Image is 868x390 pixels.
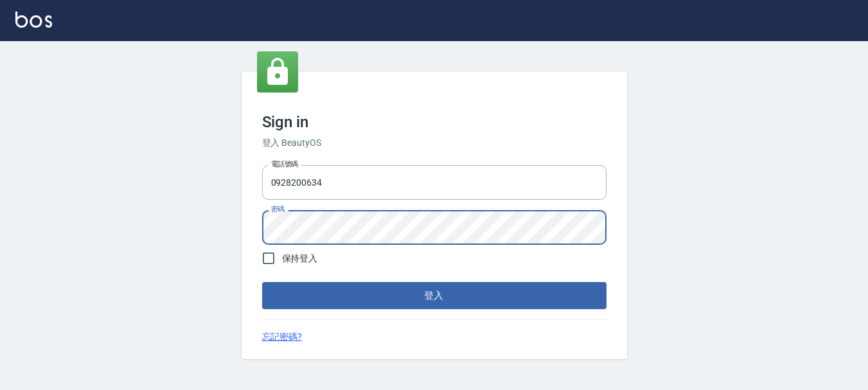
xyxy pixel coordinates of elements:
[282,252,318,265] span: 保持登入
[271,204,285,214] label: 密碼
[262,136,607,150] h6: 登入 BeautyOS
[262,113,607,131] h3: Sign in
[15,12,52,28] img: Logo
[271,159,298,169] label: 電話號碼
[262,282,607,309] button: 登入
[262,330,303,344] a: 忘記密碼?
